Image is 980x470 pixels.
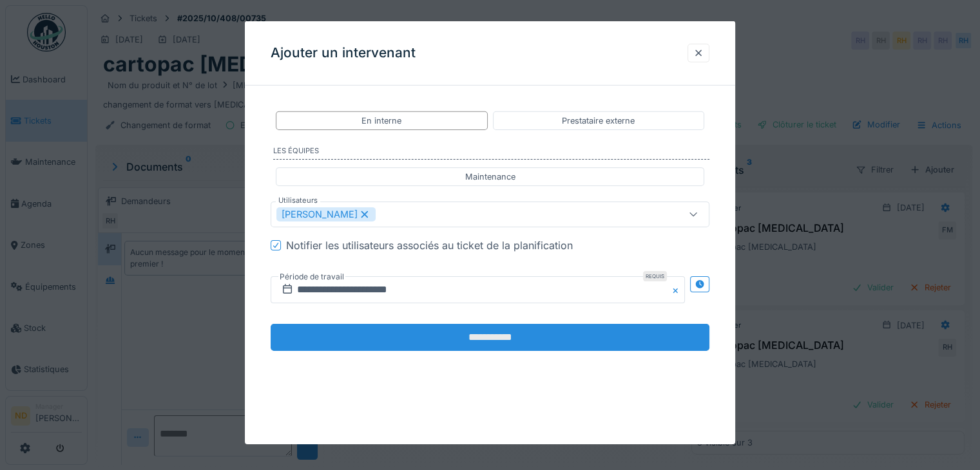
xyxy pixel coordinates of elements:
label: Les équipes [273,146,709,160]
div: Prestataire externe [562,115,635,127]
label: Période de travail [278,270,345,284]
div: En interne [361,115,401,127]
button: Close [671,276,685,303]
div: [PERSON_NAME] [276,207,376,221]
div: Requis [643,271,667,281]
div: Maintenance [465,171,515,183]
div: Notifier les utilisateurs associés au ticket de la planification [286,238,573,253]
h3: Ajouter un intervenant [271,45,416,61]
label: Utilisateurs [276,195,320,206]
